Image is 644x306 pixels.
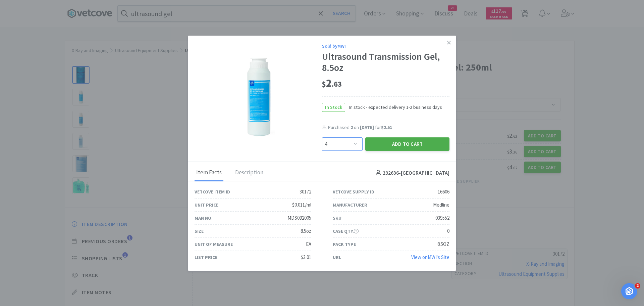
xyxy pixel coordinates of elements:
[381,124,392,130] span: $2.51
[195,254,217,261] div: List Price
[332,79,342,89] span: . 63
[333,201,367,209] div: Manufacturer
[301,253,311,261] div: $3.01
[292,201,311,209] div: $0.011/ml
[345,103,442,111] span: In stock - expected delivery 1-2 business days
[365,137,449,151] button: Add to Cart
[195,165,223,181] div: Item Facts
[301,227,311,235] div: 8.5oz
[322,79,326,89] span: $
[333,214,341,222] div: SKU
[233,165,265,181] div: Description
[241,53,275,140] img: 1ad2773b9fd64dc3bb99596dc5212e72_16606.png
[447,227,449,235] div: 0
[306,240,311,248] div: EA
[195,188,230,195] div: Vetcove Item ID
[328,124,449,131] div: Purchased on for
[621,283,637,299] iframe: Intercom live chat
[195,227,204,235] div: Size
[287,214,311,222] div: MDS092005
[195,201,218,209] div: Unit Price
[322,76,342,90] span: 2
[333,241,356,248] div: Pack Type
[333,254,341,261] div: URL
[195,214,213,222] div: Man No.
[373,169,449,177] h4: 292636 - [GEOGRAPHIC_DATA]
[411,254,449,260] a: View onMWI's Site
[351,124,353,130] span: 2
[322,42,449,50] div: Sold by MWI
[195,241,233,248] div: Unit of Measure
[360,124,374,130] span: [DATE]
[322,51,449,74] div: Ultrasound Transmission Gel, 8.5oz
[333,188,374,195] div: Vetcove Supply ID
[433,201,449,209] div: Medline
[435,214,449,222] div: 039552
[333,227,359,235] div: Case Qty.
[300,188,311,196] div: 30172
[438,188,449,196] div: 16606
[437,240,449,248] div: 8.5OZ
[635,283,640,289] span: 2
[322,103,345,112] span: In Stock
